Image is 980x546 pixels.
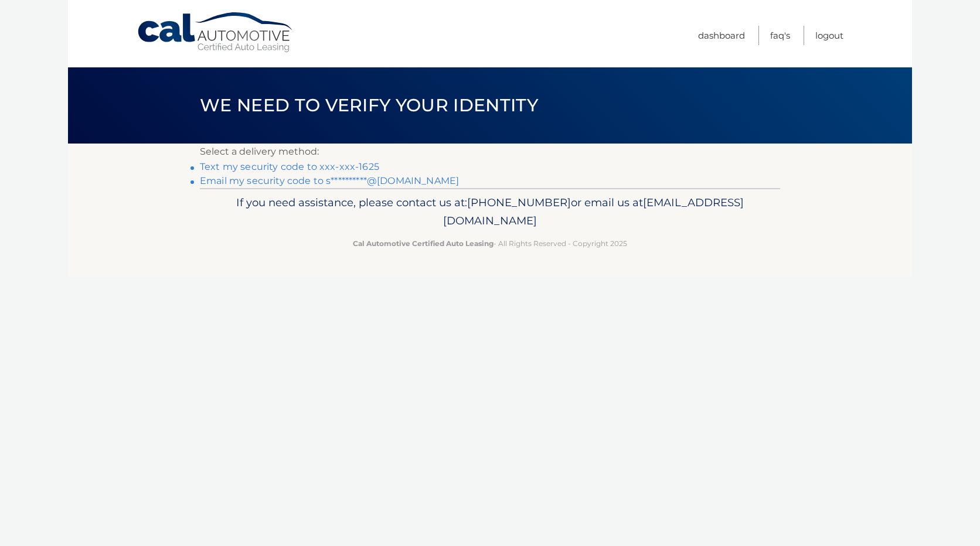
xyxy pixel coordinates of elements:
a: Dashboard [698,26,745,45]
span: [PHONE_NUMBER] [467,196,571,209]
a: Text my security code to xxx-xxx-1625 [200,161,379,172]
a: Email my security code to s**********@[DOMAIN_NAME] [200,175,459,186]
a: Cal Automotive [137,12,295,53]
p: If you need assistance, please contact us at: or email us at [207,193,773,231]
strong: Cal Automotive Certified Auto Leasing [353,239,494,248]
a: Logout [815,26,843,45]
span: We need to verify your identity [200,94,538,116]
a: FAQ's [770,26,790,45]
p: - All Rights Reserved - Copyright 2025 [207,237,773,250]
p: Select a delivery method: [200,144,780,160]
